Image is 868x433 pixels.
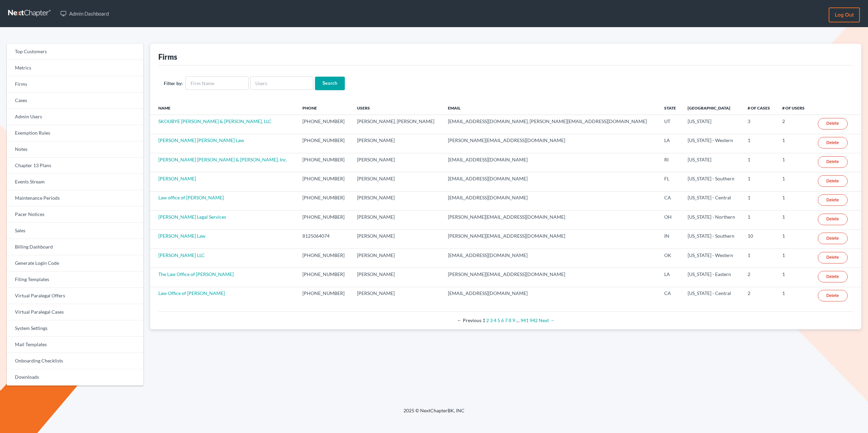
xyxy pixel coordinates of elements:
[682,211,742,230] td: [US_STATE] - Northern
[352,115,442,134] td: [PERSON_NAME], [PERSON_NAME]
[659,134,682,153] td: LA
[7,109,143,125] a: Admin Users
[777,287,811,306] td: 1
[659,191,682,210] td: CA
[818,118,848,130] a: Delete
[659,115,682,134] td: UT
[742,268,776,287] td: 2
[442,268,659,287] td: [PERSON_NAME][EMAIL_ADDRESS][DOMAIN_NAME]
[482,317,485,323] em: Page 1
[352,191,442,210] td: [PERSON_NAME]
[164,80,183,87] label: Filter by:
[7,223,143,239] a: Sales
[659,211,682,230] td: OH
[7,93,143,109] a: Cases
[158,176,196,181] a: [PERSON_NAME]
[777,191,811,210] td: 1
[7,239,143,255] a: Billing Dashboard
[742,115,776,134] td: 3
[777,268,811,287] td: 1
[530,317,538,323] a: Page 942
[659,287,682,306] td: CA
[777,249,811,268] td: 1
[352,153,442,172] td: [PERSON_NAME]
[7,44,143,60] a: Top Customers
[682,101,742,115] th: [GEOGRAPHIC_DATA]
[158,290,225,296] a: Law Office of [PERSON_NAME]
[777,211,811,230] td: 1
[7,337,143,353] a: Mail Templates
[516,317,519,323] span: …
[7,76,143,93] a: Firms
[250,76,313,90] input: Users
[442,230,659,249] td: [PERSON_NAME][EMAIL_ADDRESS][DOMAIN_NAME]
[742,101,776,115] th: # of Cases
[682,268,742,287] td: [US_STATE] - Eastern
[659,249,682,268] td: OK
[818,252,848,263] a: Delete
[742,287,776,306] td: 2
[818,175,848,187] a: Delete
[158,52,177,62] div: Firms
[659,101,682,115] th: State
[442,191,659,210] td: [EMAIL_ADDRESS][DOMAIN_NAME]
[241,407,627,419] div: 2025 © NextChapterBK, INC
[539,317,555,323] a: Next page
[818,156,848,168] a: Delete
[297,153,352,172] td: [PHONE_NUMBER]
[57,7,112,20] a: Admin Dashboard
[7,174,143,190] a: Events Stream
[659,172,682,191] td: FL
[352,249,442,268] td: [PERSON_NAME]
[315,77,345,90] input: Search
[442,211,659,230] td: [PERSON_NAME][EMAIL_ADDRESS][DOMAIN_NAME]
[497,317,500,323] a: Page 5
[682,287,742,306] td: [US_STATE] - Central
[7,320,143,337] a: System Settings
[682,230,742,249] td: [US_STATE] - Southern
[777,101,811,115] th: # of Users
[742,134,776,153] td: 1
[682,153,742,172] td: [US_STATE]
[297,249,352,268] td: [PHONE_NUMBER]
[297,268,352,287] td: [PHONE_NUMBER]
[7,141,143,158] a: Notes
[505,317,508,323] a: Page 7
[659,268,682,287] td: LA
[486,317,489,323] a: Page 2
[509,317,511,323] a: Page 8
[158,137,244,143] a: [PERSON_NAME] [PERSON_NAME] Law
[818,290,848,301] a: Delete
[352,101,442,115] th: Users
[742,191,776,210] td: 1
[185,76,249,90] input: Firm Name
[442,134,659,153] td: [PERSON_NAME][EMAIL_ADDRESS][DOMAIN_NAME]
[742,153,776,172] td: 1
[297,172,352,191] td: [PHONE_NUMBER]
[682,191,742,210] td: [US_STATE] - Central
[659,230,682,249] td: IN
[297,134,352,153] td: [PHONE_NUMBER]
[7,369,143,386] a: Downloads
[829,7,860,22] a: Log out
[7,353,143,369] a: Onboarding Checklists
[7,190,143,206] a: Maintenance Periods
[158,195,224,200] a: Law office of [PERSON_NAME]
[158,233,205,239] a: [PERSON_NAME] Law
[150,101,297,115] th: Name
[818,233,848,244] a: Delete
[682,115,742,134] td: [US_STATE]
[352,268,442,287] td: [PERSON_NAME]
[818,271,848,282] a: Delete
[352,211,442,230] td: [PERSON_NAME]
[442,115,659,134] td: [EMAIL_ADDRESS][DOMAIN_NAME], [PERSON_NAME][EMAIL_ADDRESS][DOMAIN_NAME]
[442,287,659,306] td: [EMAIL_ADDRESS][DOMAIN_NAME]
[457,317,481,323] span: Previous page
[442,153,659,172] td: [EMAIL_ADDRESS][DOMAIN_NAME]
[7,125,143,141] a: Exemption Rules
[777,115,811,134] td: 2
[7,206,143,223] a: Pacer Notices
[158,271,234,277] a: The Law Office of [PERSON_NAME]
[512,317,515,323] a: Page 9
[352,230,442,249] td: [PERSON_NAME]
